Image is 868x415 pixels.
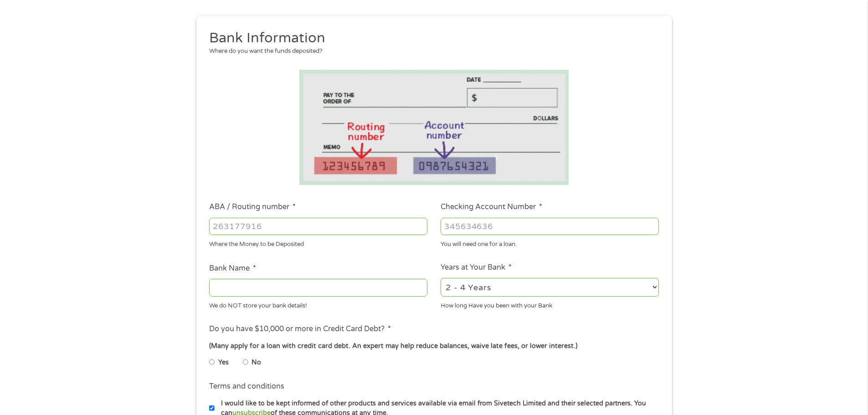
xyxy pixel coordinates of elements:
[209,47,652,56] div: Where do you want the funds deposited?
[252,358,261,368] label: No
[209,264,256,273] label: Bank Name
[209,202,296,212] label: ABA / Routing number
[209,237,427,249] div: Where the Money to be Deposited
[209,298,427,310] div: We do NOT store your bank details!
[209,324,391,334] label: Do you have $10,000 or more in Credit Card Debt?
[209,218,427,235] input: 263177916
[218,358,229,368] label: Yes
[441,298,659,310] div: How long Have you been with your Bank
[209,341,658,351] div: (Many apply for a loan with credit card debt. An expert may help reduce balances, waive late fees...
[209,382,284,391] label: Terms and conditions
[209,29,652,47] h2: Bank Information
[299,70,569,185] img: Routing number location
[441,218,659,235] input: 345634636
[441,237,659,249] div: You will need one for a loan.
[441,202,542,212] label: Checking Account Number
[441,263,512,272] label: Years at Your Bank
